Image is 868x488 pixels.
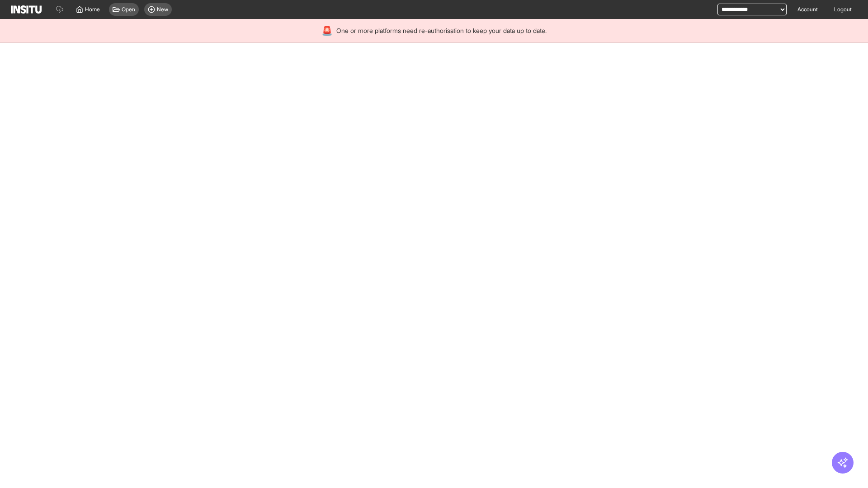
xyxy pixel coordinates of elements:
[85,6,100,13] span: Home
[336,26,547,35] span: One or more platforms need re-authorisation to keep your data up to date.
[122,6,135,13] span: Open
[157,6,168,13] span: New
[321,24,333,37] div: 🚨
[11,5,42,14] img: Logo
